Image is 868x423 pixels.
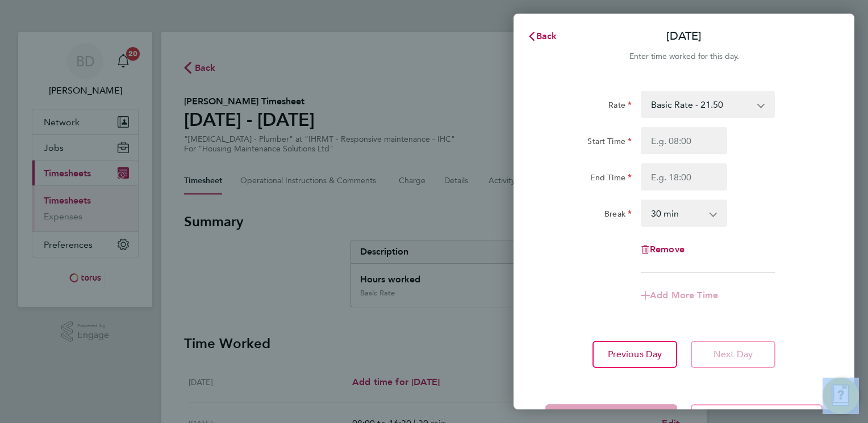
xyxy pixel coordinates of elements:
[650,244,685,255] span: Remove
[590,172,632,186] label: End Time
[514,50,854,64] div: Enter time worked for this day.
[641,245,685,254] button: Remove
[587,136,632,150] label: Start Time
[592,341,677,368] button: Previous Day
[608,349,662,360] span: Previous Day
[823,378,859,414] button: Engage Resource Center
[604,209,632,222] label: Break
[641,163,727,191] input: E.g. 18:00
[516,25,569,48] button: Back
[641,127,727,154] input: E.g. 08:00
[536,31,557,41] span: Back
[666,28,702,44] p: [DATE]
[608,100,632,113] label: Rate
